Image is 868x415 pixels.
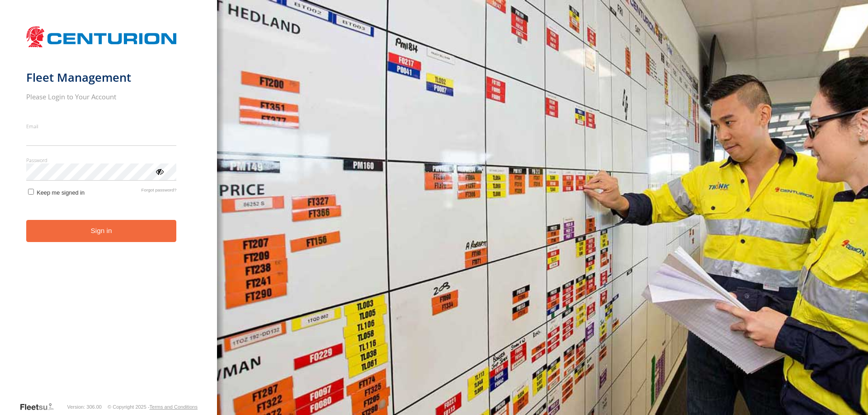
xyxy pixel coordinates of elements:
a: Forgot password? [142,187,177,196]
div: Version: 306.00 [67,404,102,410]
form: main [26,22,191,401]
input: Keep me signed in [28,189,34,195]
div: ViewPassword [155,167,164,176]
label: Password [26,157,177,163]
h1: Fleet Management [26,70,177,85]
h2: Please Login to Your Account [26,92,177,101]
span: Keep me signed in [37,189,85,196]
a: Terms and Conditions [150,404,198,410]
label: Email [26,123,177,130]
div: © Copyright 2025 - [108,404,198,410]
a: Visit our Website [19,402,61,411]
img: Centurion Transport [26,25,177,48]
button: Sign in [26,220,177,242]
